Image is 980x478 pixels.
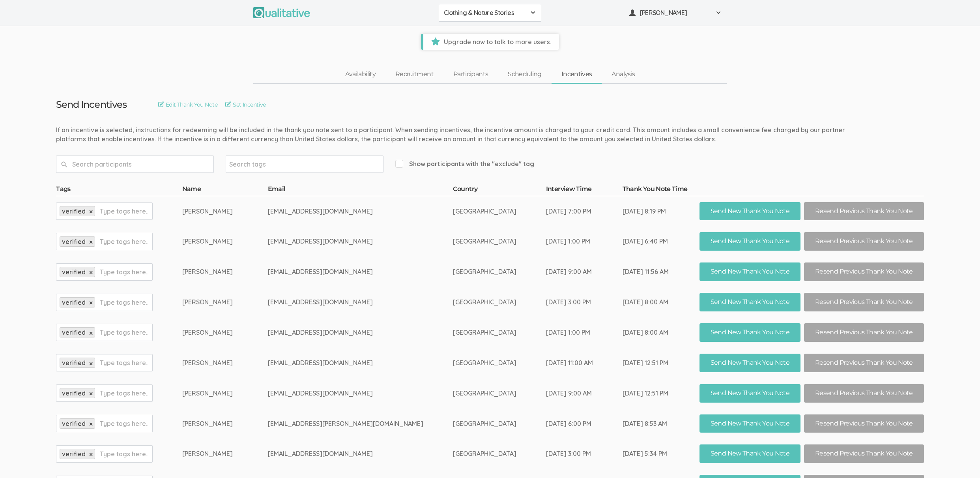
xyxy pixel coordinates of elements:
[623,449,670,458] div: [DATE] 5:34 PM
[453,185,546,196] th: Country
[100,206,149,216] input: Type tags here...
[182,226,268,257] td: [PERSON_NAME]
[453,196,546,226] td: [GEOGRAPHIC_DATA]
[453,439,546,469] td: [GEOGRAPHIC_DATA]
[182,185,268,196] th: Name
[100,358,149,368] input: Type tags here...
[89,239,93,246] a: ×
[623,389,670,398] div: [DATE] 12:51 PM
[699,444,800,463] button: Send New Thank You Note
[268,439,453,469] td: [EMAIL_ADDRESS][DOMAIN_NAME]
[453,257,546,287] td: [GEOGRAPHIC_DATA]
[623,419,670,428] div: [DATE] 8:53 AM
[100,388,149,398] input: Type tags here...
[268,257,453,287] td: [EMAIL_ADDRESS][DOMAIN_NAME]
[89,421,93,427] a: ×
[253,7,310,18] img: Qualitative
[395,159,534,169] span: Show participants with the "exclude" tag
[100,297,149,307] input: Type tags here...
[804,232,924,251] button: Resend Previous Thank You Note
[546,226,623,257] td: [DATE] 1:00 PM
[89,360,93,367] a: ×
[623,298,670,307] div: [DATE] 8:00 AM
[89,451,93,458] a: ×
[546,409,623,439] td: [DATE] 6:00 PM
[182,196,268,226] td: [PERSON_NAME]
[941,440,980,478] iframe: Chat Widget
[229,159,279,169] input: Search tags
[804,202,924,221] button: Resend Previous Thank You Note
[182,439,268,469] td: [PERSON_NAME]
[623,185,699,196] th: Thank You Note Time
[182,317,268,348] td: [PERSON_NAME]
[804,293,924,311] button: Resend Previous Thank You Note
[640,8,711,17] span: [PERSON_NAME]
[623,237,670,246] div: [DATE] 6:40 PM
[268,409,453,439] td: [EMAIL_ADDRESS][PERSON_NAME][DOMAIN_NAME]
[62,298,86,306] span: verified
[623,267,670,276] div: [DATE] 11:56 AM
[453,409,546,439] td: [GEOGRAPHIC_DATA]
[182,348,268,378] td: [PERSON_NAME]
[56,156,214,173] input: Search participants
[182,287,268,317] td: [PERSON_NAME]
[62,389,86,397] span: verified
[453,317,546,348] td: [GEOGRAPHIC_DATA]
[804,354,924,372] button: Resend Previous Thank You Note
[439,4,541,22] button: Clothing & Nature Stories
[100,449,149,459] input: Type tags here...
[453,348,546,378] td: [GEOGRAPHIC_DATA]
[804,444,924,463] button: Resend Previous Thank You Note
[699,232,800,251] button: Send New Thank You Note
[89,269,93,276] a: ×
[623,358,670,367] div: [DATE] 12:51 PM
[62,359,86,367] span: verified
[804,384,924,403] button: Resend Previous Thank You Note
[89,208,93,215] a: ×
[546,185,623,196] th: Interview Time
[100,327,149,337] input: Type tags here...
[385,66,443,83] a: Recruitment
[62,207,86,215] span: verified
[546,257,623,287] td: [DATE] 9:00 AM
[335,66,385,83] a: Availability
[623,328,670,337] div: [DATE] 8:00 AM
[89,390,93,397] a: ×
[182,257,268,287] td: [PERSON_NAME]
[546,439,623,469] td: [DATE] 3:00 PM
[62,328,86,336] span: verified
[89,330,93,337] a: ×
[268,185,453,196] th: Email
[182,378,268,409] td: [PERSON_NAME]
[602,66,645,83] a: Analysis
[268,287,453,317] td: [EMAIL_ADDRESS][DOMAIN_NAME]
[444,8,526,17] span: Clothing & Nature Stories
[268,378,453,409] td: [EMAIL_ADDRESS][DOMAIN_NAME]
[62,268,86,276] span: verified
[62,238,86,246] span: verified
[182,409,268,439] td: [PERSON_NAME]
[498,66,552,83] a: Scheduling
[804,323,924,342] button: Resend Previous Thank You Note
[804,414,924,433] button: Resend Previous Thank You Note
[56,185,182,196] th: Tags
[225,100,266,109] a: Set Incentive
[699,323,800,342] button: Send New Thank You Note
[100,267,149,277] input: Type tags here...
[423,34,559,50] span: Upgrade now to talk to more users.
[56,99,127,110] h3: Send Incentives
[268,196,453,226] td: [EMAIL_ADDRESS][DOMAIN_NAME]
[56,126,870,144] div: If an incentive is selected, instructions for redeeming will be included in the thank you note se...
[62,450,86,458] span: verified
[699,202,800,221] button: Send New Thank You Note
[100,418,149,429] input: Type tags here...
[624,4,727,22] button: [PERSON_NAME]
[62,420,86,427] span: verified
[804,262,924,281] button: Resend Previous Thank You Note
[546,348,623,378] td: [DATE] 11:00 AM
[546,378,623,409] td: [DATE] 9:00 AM
[158,100,217,109] a: Edit Thank You Note
[421,34,559,50] a: Upgrade now to talk to more users.
[552,66,602,83] a: Incentives
[699,414,800,433] button: Send New Thank You Note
